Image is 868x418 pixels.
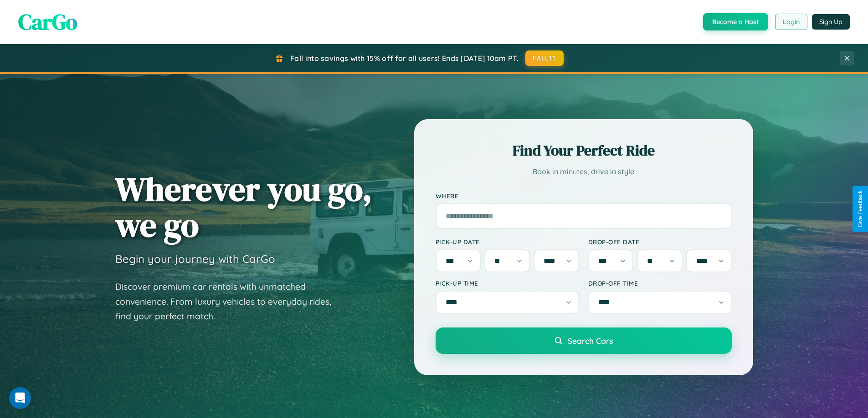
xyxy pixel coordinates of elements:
p: Book in minutes, drive in style [436,165,732,178]
h2: Find Your Perfect Ride [436,141,732,161]
h1: Wherever you go, we go [115,171,372,243]
label: Pick-up Time [436,279,579,287]
label: Drop-off Date [588,238,732,246]
button: Login [775,14,807,30]
iframe: Intercom live chat [9,387,31,409]
label: Pick-up Date [436,238,579,246]
div: Give Feedback [857,191,863,227]
p: Discover premium car rentals with unmatched convenience. From luxury vehicles to everyday rides, ... [115,279,343,324]
label: Drop-off Time [588,279,732,287]
h3: Begin your journey with CarGo [115,252,275,266]
span: CarGo [18,7,77,37]
label: Where [436,192,732,200]
button: FALL15 [525,50,564,66]
span: Fall into savings with 15% off for all users! Ends [DATE] 10am PT. [290,54,519,63]
button: Sign Up [812,14,850,30]
button: Become a Host [703,13,768,30]
span: Search Cars [568,336,613,346]
button: Search Cars [436,327,732,354]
